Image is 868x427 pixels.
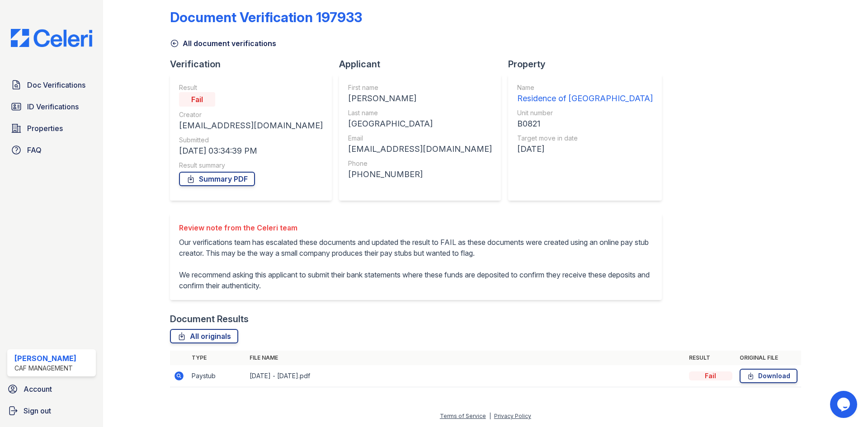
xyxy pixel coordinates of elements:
a: Terms of Service [440,413,486,419]
div: [EMAIL_ADDRESS][DOMAIN_NAME] [348,143,492,155]
a: Download [740,369,797,383]
a: Sign out [4,402,99,420]
div: Last name [348,108,492,117]
th: File name [246,351,685,365]
div: [EMAIL_ADDRESS][DOMAIN_NAME] [179,119,323,132]
a: All document verifications [170,38,276,49]
span: Account [24,384,52,394]
span: FAQ [27,145,42,155]
div: Review note from the Celeri team [179,222,653,233]
div: Email [348,134,492,143]
div: Target move in date [517,134,653,143]
div: [PERSON_NAME] [14,353,76,364]
th: Result [685,351,736,365]
div: Property [508,58,669,70]
div: | [489,413,491,419]
img: CE_Logo_Blue-a8612792a0a2168367f1c8372b55b34899dd931a85d93a1a3d3e32e68fde9ad4.png [4,29,99,47]
span: ID Verifications [27,101,79,112]
iframe: chat widget [830,391,859,418]
span: Doc Verifications [27,80,85,90]
p: Our verifications team has escalated these documents and updated the result to FAIL as these docu... [179,237,653,291]
span: Properties [27,123,63,134]
div: CAF Management [14,364,76,373]
div: Result summary [179,161,323,170]
div: [DATE] [517,143,653,155]
div: [GEOGRAPHIC_DATA] [348,117,492,130]
div: Fail [179,92,215,107]
div: Document Verification 197933 [170,9,362,25]
a: FAQ [7,141,96,159]
a: Name Residence of [GEOGRAPHIC_DATA] [517,83,653,105]
a: ID Verifications [7,98,96,116]
div: Unit number [517,108,653,117]
a: Summary PDF [179,172,255,186]
div: [PHONE_NUMBER] [348,168,492,181]
a: Doc Verifications [7,76,96,94]
div: Name [517,83,653,92]
span: Sign out [24,405,51,416]
a: Properties [7,119,96,137]
td: [DATE] - [DATE].pdf [246,365,685,387]
div: Applicant [339,58,508,70]
div: [PERSON_NAME] [348,92,492,105]
div: Creator [179,110,323,119]
div: First name [348,83,492,92]
a: All originals [170,329,238,343]
div: Document Results [170,313,249,325]
div: Phone [348,159,492,168]
div: Fail [689,371,732,380]
div: B0821 [517,117,653,130]
div: Residence of [GEOGRAPHIC_DATA] [517,92,653,105]
td: Paystub [188,365,246,387]
th: Type [188,351,246,365]
a: Account [4,380,99,398]
div: Submitted [179,136,323,145]
th: Original file [736,351,801,365]
div: Verification [170,58,339,70]
a: Privacy Policy [494,413,531,419]
div: Result [179,83,323,92]
div: [DATE] 03:34:39 PM [179,145,323,157]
